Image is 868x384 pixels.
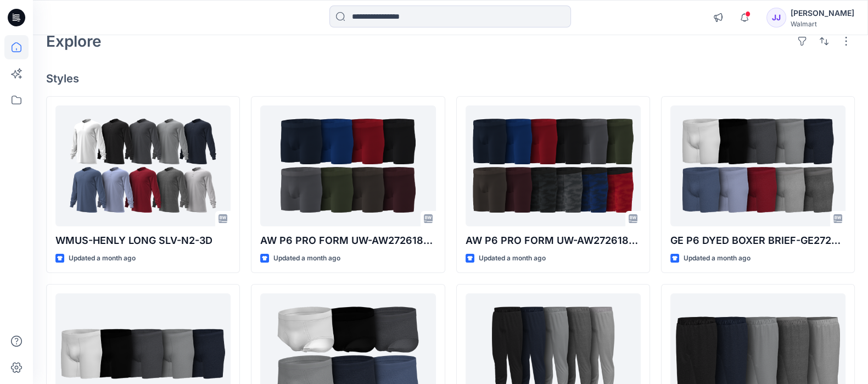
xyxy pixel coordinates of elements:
[260,105,435,226] a: AW P6 PRO FORM UW-AW27261889
[670,233,845,248] p: GE P6 DYED BOXER BRIEF-GE27260848
[55,233,231,248] p: WMUS-HENLY LONG SLV-N2-3D
[466,233,641,248] p: AW P6 PRO FORM UW-AW27261890
[684,253,751,264] p: Updated a month ago
[670,105,845,226] a: GE P6 DYED BOXER BRIEF-GE27260848
[55,105,231,226] a: WMUS-HENLY LONG SLV-N2-3D
[273,253,340,264] p: Updated a month ago
[766,8,786,27] div: JJ
[466,105,641,226] a: AW P6 PRO FORM UW-AW27261890
[791,7,854,20] div: [PERSON_NAME]
[46,72,855,85] h4: Styles
[46,32,102,50] h2: Explore
[479,253,546,264] p: Updated a month ago
[791,20,854,28] div: Walmart
[260,233,435,248] p: AW P6 PRO FORM UW-AW27261889
[69,253,136,264] p: Updated a month ago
